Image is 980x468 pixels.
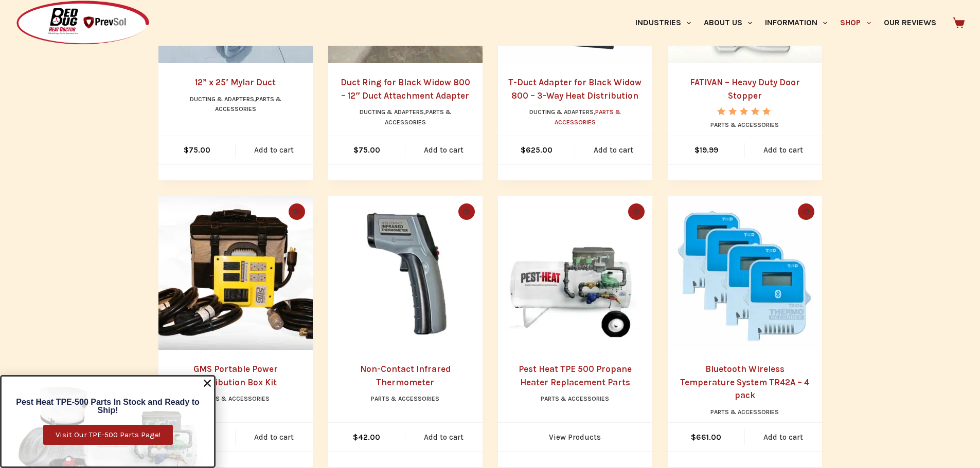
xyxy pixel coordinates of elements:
[328,196,483,350] img: Non-Contact Infrared Thermometer
[341,77,470,101] a: Duct Ring for Black Widow 800 – 12″ Duct Attachment Adapter
[353,433,380,442] bdi: 42.00
[405,423,483,451] a: Add to cart: “Non-Contact Infrared Thermometer”
[498,423,652,451] a: View Products
[521,145,553,155] bdi: 625.00
[555,108,621,126] a: Parts & Accessories
[717,107,772,115] div: Rated 5.00 out of 5
[798,203,814,220] button: Quick view toggle
[371,395,439,402] a: Parts & Accessories
[405,136,483,164] a: Add to cart: “Duct Ring for Black Widow 800 – 12" Duct Attachment Adapter”
[691,433,721,442] bdi: 661.00
[328,196,483,350] picture: Infrared_Thermal_Gun_a15dd652-6a69-4888-a56c-ef584fa3bcf6_1024x1024
[628,203,645,220] button: Quick view toggle
[498,196,652,350] picture: Pest Heat TPE-500 Heater
[694,145,718,155] bdi: 19.99
[193,364,278,387] a: GMS Portable Power Distribution Box Kit
[56,431,161,439] span: Visit Our TPE-500 Parts Page!
[169,95,302,115] li: ,
[360,108,424,116] a: Ducting & Adapters
[508,107,642,128] li: ,
[353,145,359,155] span: $
[575,136,652,164] a: Add to cart: “T-Duct Adapter for Black Widow 800 – 3-Way Heat Distribution”
[184,145,210,155] bdi: 75.00
[710,408,779,416] a: Parts & Accessories
[236,423,313,451] a: Add to cart: “GMS Portable Power Distribution Box Kit”
[289,203,305,220] button: Quick view toggle
[201,395,270,402] a: Parts & Accessories
[236,136,313,164] a: Add to cart: “12” x 25' Mylar Duct”
[710,121,779,128] a: Parts & Accessories
[508,77,642,101] a: T-Duct Adapter for Black Widow 800 – 3-Way Heat Distribution
[745,423,822,451] a: Add to cart: “Bluetooth Wireless Temperature System TR42A - 4 pack”
[190,96,254,103] a: Ducting & Adapters
[43,425,173,445] a: Visit Our TPE-500 Parts Page!
[158,196,313,350] a: GMS Portable Power Distribution Box Kit
[694,145,700,155] span: $
[338,107,472,128] li: ,
[745,136,822,164] a: Add to cart: “FATIVAN - Heavy Duty Door Stopper”
[668,196,822,350] a: Bluetooth Wireless Temperature System TR42A - 4 pack
[202,378,212,388] a: Close
[360,364,451,387] a: Non-Contact Infrared Thermometer
[529,108,594,116] a: Ducting & Adapters
[521,145,526,155] span: $
[690,77,800,101] a: FATIVAN – Heavy Duty Door Stopper
[184,145,189,155] span: $
[717,107,772,139] span: Rated out of 5
[458,203,475,220] button: Quick view toggle
[195,77,275,87] a: 12” x 25′ Mylar Duct
[353,145,380,155] bdi: 75.00
[7,398,209,415] h6: Pest Heat TPE-500 Parts In Stock and Ready to Ship!
[680,364,809,400] a: Bluetooth Wireless Temperature System TR42A – 4 pack
[498,196,652,350] img: Pest Heat TPE-500 Propane Bed Bug Heater replacement parts page
[385,108,451,126] a: Parts & Accessories
[541,395,609,402] a: Parts & Accessories
[691,433,696,442] span: $
[498,196,652,350] a: Pest Heat TPE 500 Propane Heater Replacement Parts
[353,433,358,442] span: $
[519,364,632,387] a: Pest Heat TPE 500 Propane Heater Replacement Parts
